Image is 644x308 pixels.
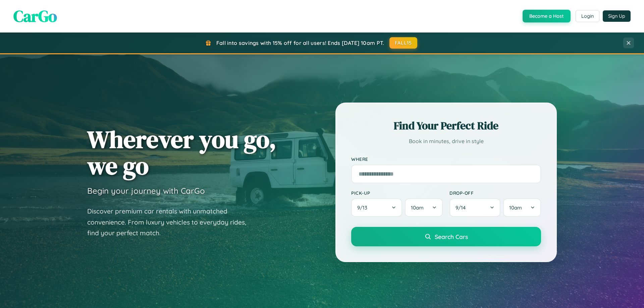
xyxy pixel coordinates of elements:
[449,190,541,196] label: Drop-off
[13,5,57,27] span: CarGo
[509,204,522,211] span: 10am
[357,204,371,211] span: 9 / 13
[87,206,255,239] p: Discover premium car rentals with unmatched convenience. From luxury vehicles to everyday rides, ...
[351,118,541,133] h2: Find Your Perfect Ride
[351,198,402,217] button: 9/13
[87,126,276,179] h1: Wherever you go, we go
[405,198,443,217] button: 10am
[87,186,205,196] h3: Begin your journey with CarGo
[216,40,384,46] span: Fall into savings with 15% off for all users! Ends [DATE] 10am PT.
[576,10,599,22] button: Login
[449,198,500,217] button: 9/14
[411,204,424,211] span: 10am
[503,198,541,217] button: 10am
[523,10,571,22] button: Become a Host
[351,190,443,196] label: Pick-up
[351,136,541,146] p: Book in minutes, drive in style
[389,37,418,49] button: FALL15
[435,233,468,240] span: Search Cars
[351,227,541,246] button: Search Cars
[603,10,631,22] button: Sign Up
[351,156,541,162] label: Where
[455,204,469,211] span: 9 / 14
